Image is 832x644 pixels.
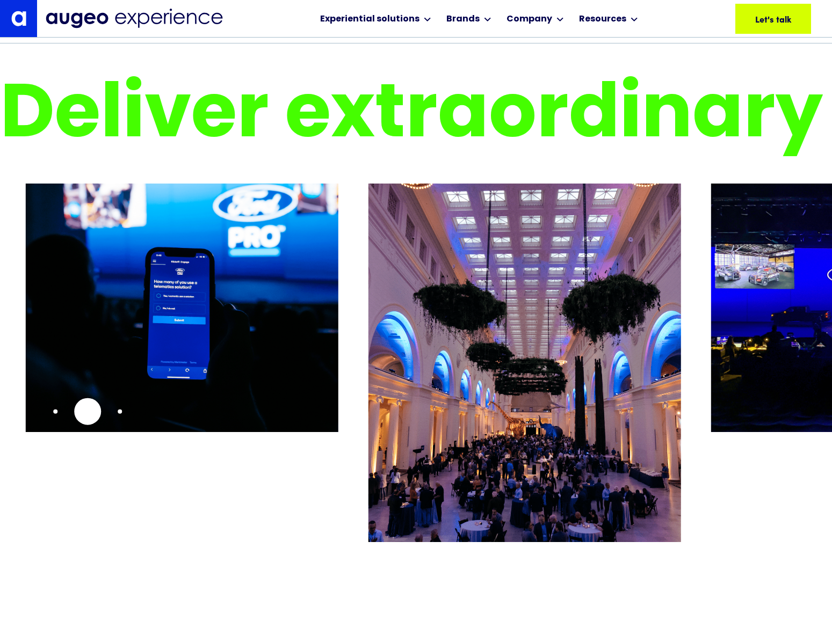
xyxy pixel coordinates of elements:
[368,184,681,516] div: 17 / 26
[11,11,26,26] img: Augeo's "a" monogram decorative logo in white.
[579,13,626,26] div: Resources
[446,13,480,26] div: Brands
[507,13,552,26] div: Company
[26,184,338,516] div: 16 / 26
[735,4,811,34] a: Let's talk
[46,9,223,28] img: Augeo Experience business unit full logo in midnight blue.
[320,13,419,26] div: Experiential solutions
